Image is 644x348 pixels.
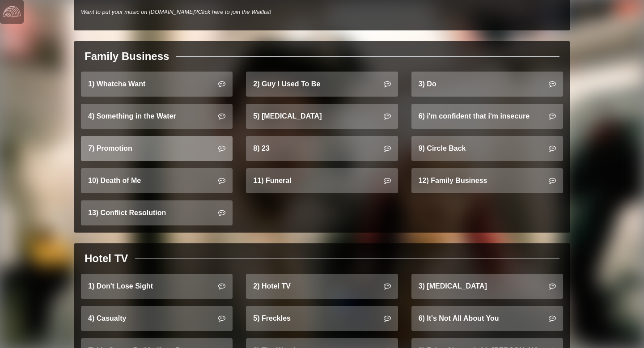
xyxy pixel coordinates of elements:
[246,274,398,299] a: 2) Hotel TV
[246,306,398,331] a: 5) Freckles
[411,104,563,129] a: 6) i'm confident that i'm insecure
[81,104,233,129] a: 4) Something in the Water
[411,72,563,97] a: 3) Do
[411,274,563,299] a: 3) [MEDICAL_DATA]
[246,136,398,161] a: 8) 23
[411,306,563,331] a: 6) It's Not All About You
[81,136,233,161] a: 7) Promotion
[85,250,128,267] div: Hotel TV
[246,168,398,193] a: 11) Funeral
[246,72,398,97] a: 2) Guy I Used To Be
[246,104,398,129] a: 5) [MEDICAL_DATA]
[3,3,21,21] img: logo-white-4c48a5e4bebecaebe01ca5a9d34031cfd3d4ef9ae749242e8c4bf12ef99f53e8.png
[81,274,233,299] a: 1) Don't Lose Sight
[81,306,233,331] a: 4) Casualty
[81,168,233,193] a: 10) Death of Me
[85,48,169,64] div: Family Business
[81,72,233,97] a: 1) Whatcha Want
[81,8,271,15] i: Want to put your music on [DOMAIN_NAME]?
[411,136,563,161] a: 9) Circle Back
[198,8,271,15] a: Click here to join the Waitlist!
[81,200,233,225] a: 13) Conflict Resolution
[411,168,563,193] a: 12) Family Business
